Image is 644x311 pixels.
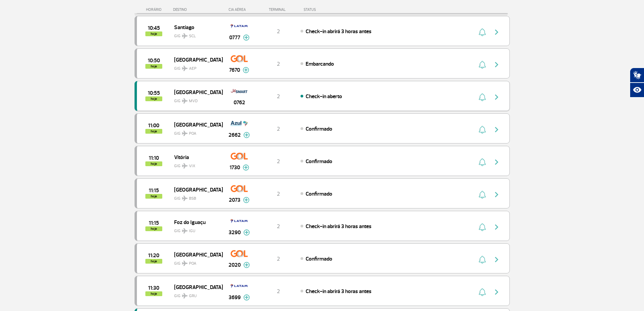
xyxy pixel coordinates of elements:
span: hoje [145,96,162,101]
div: Plugin de acessibilidade da Hand Talk. [630,68,644,97]
img: sino-painel-voo.svg [479,93,486,101]
span: AEP [189,66,196,72]
span: hoje [145,226,162,231]
button: Abrir recursos assistivos. [630,83,644,97]
span: Confirmado [306,126,332,132]
div: CIA AÉREA [222,7,256,12]
span: 2 [277,93,280,100]
img: seta-direita-painel-voo.svg [493,61,501,69]
span: Confirmado [306,191,332,197]
span: POA [189,261,196,267]
span: [GEOGRAPHIC_DATA] [174,250,217,259]
span: Confirmado [306,158,332,165]
span: Embarcando [306,61,334,67]
img: seta-direita-painel-voo.svg [493,158,501,166]
span: GIG [174,289,217,299]
span: hoje [145,161,162,166]
span: IGU [189,228,195,234]
span: 1730 [230,163,240,172]
span: 2 [277,223,280,230]
div: TERMINAL [256,7,300,12]
span: 2025-08-25 11:30:00 [148,286,159,290]
img: sino-painel-voo.svg [479,158,486,166]
span: 2662 [229,131,241,139]
span: 2 [277,256,280,262]
span: 2 [277,191,280,197]
img: seta-direita-painel-voo.svg [493,126,501,134]
span: SCL [189,33,196,39]
span: 2025-08-25 11:00:00 [148,123,159,128]
span: [GEOGRAPHIC_DATA] [174,120,217,129]
span: 0777 [229,34,240,42]
span: 2025-08-25 10:45:00 [148,26,160,30]
span: 2025-08-25 11:20:00 [148,253,159,258]
img: seta-direita-painel-voo.svg [493,191,501,199]
img: seta-direita-painel-voo.svg [493,256,501,264]
span: 2025-08-25 11:10:00 [149,156,159,160]
img: sino-painel-voo.svg [479,191,486,199]
span: 0762 [234,98,245,107]
span: 2025-08-25 10:55:00 [148,91,160,95]
div: HORÁRIO [137,7,173,12]
span: GIG [174,62,217,72]
span: 2025-08-25 11:15:00 [149,188,159,193]
span: GIG [174,159,217,169]
span: GIG [174,127,217,137]
span: [GEOGRAPHIC_DATA] [174,185,217,194]
div: STATUS [300,7,355,12]
img: mais-info-painel-voo.svg [243,262,250,268]
span: [GEOGRAPHIC_DATA] [174,55,217,64]
img: mais-info-painel-voo.svg [243,67,249,73]
img: mais-info-painel-voo.svg [243,132,250,138]
img: seta-direita-painel-voo.svg [493,93,501,101]
img: sino-painel-voo.svg [479,256,486,264]
img: mais-info-painel-voo.svg [243,35,249,41]
img: sino-painel-voo.svg [479,28,486,36]
span: 2073 [229,196,240,204]
img: mais-info-painel-voo.svg [243,294,250,301]
img: sino-painel-voo.svg [479,223,486,231]
span: [GEOGRAPHIC_DATA] [174,88,217,96]
img: destiny_airplane.svg [182,66,188,71]
span: Check-in abrirá 3 horas antes [306,28,372,35]
span: VIX [189,163,195,169]
span: 2 [277,28,280,35]
span: Foz do Iguaçu [174,218,217,226]
span: Vitória [174,153,217,161]
span: GIG [174,192,217,202]
img: destiny_airplane.svg [182,261,188,266]
span: GIG [174,29,217,39]
img: seta-direita-painel-voo.svg [493,223,501,231]
img: destiny_airplane.svg [182,33,188,39]
img: mais-info-painel-voo.svg [243,229,250,236]
span: GRU [189,293,197,299]
div: DESTINO [173,7,222,12]
span: GIG [174,257,217,267]
img: seta-direita-painel-voo.svg [493,288,501,296]
span: 7670 [229,66,240,74]
span: hoje [145,259,162,264]
img: destiny_airplane.svg [182,163,188,169]
span: Confirmado [306,256,332,262]
img: mais-info-painel-voo.svg [243,164,249,171]
span: GIG [174,94,217,104]
img: seta-direita-painel-voo.svg [493,28,501,36]
span: 2 [277,288,280,295]
img: destiny_airplane.svg [182,196,188,201]
span: GIG [174,224,217,234]
span: 2 [277,61,280,67]
img: sino-painel-voo.svg [479,61,486,69]
span: Check-in abrirá 3 horas antes [306,223,372,230]
span: 2025-08-25 11:15:00 [149,221,159,225]
span: 2 [277,158,280,165]
span: Check-in aberto [306,93,342,100]
span: Check-in abrirá 3 horas antes [306,288,372,295]
span: hoje [145,194,162,199]
span: MVD [189,98,198,104]
span: hoje [145,291,162,296]
span: Santiago [174,23,217,31]
span: 2020 [229,261,241,269]
span: [GEOGRAPHIC_DATA] [174,283,217,291]
img: mais-info-painel-voo.svg [243,197,249,203]
img: destiny_airplane.svg [182,293,188,298]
